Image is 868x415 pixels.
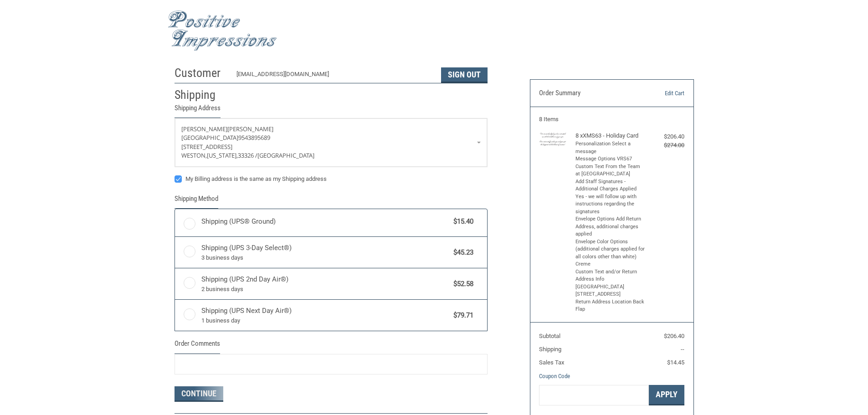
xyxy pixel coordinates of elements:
span: [PERSON_NAME] [227,125,273,133]
span: WESTON, [181,151,207,159]
span: 9543895689 [238,133,270,142]
li: Return Address Location Back Flap [575,298,646,313]
a: Edit Cart [638,89,684,98]
img: Positive Impressions [168,10,277,51]
button: Sign Out [441,67,488,83]
h4: 8 x XMS63 - Holiday Card [575,132,646,139]
a: Coupon Code [539,373,570,379]
li: Personalization Select a message [575,140,646,155]
button: Continue [175,386,223,402]
li: Envelope Options Add Return Address, additional charges applied [575,215,646,238]
span: 2 business days [201,285,449,294]
span: [US_STATE], [207,151,238,159]
div: $274.00 [648,141,684,150]
h3: Order Summary [539,89,638,98]
span: $14.45 [667,359,684,366]
h2: Shipping [175,87,228,102]
span: [GEOGRAPHIC_DATA] [181,133,238,142]
span: Subtotal [539,333,560,339]
label: My Billing address is the same as my Shipping address [175,175,488,183]
li: Custom Text and/or Return Address Info [GEOGRAPHIC_DATA] [STREET_ADDRESS] [575,268,646,298]
span: Shipping (UPS Next Day Air®) [201,306,449,325]
span: $45.23 [449,247,474,258]
h3: 8 Items [539,116,684,123]
span: [STREET_ADDRESS] [181,143,232,151]
a: Enter or select a different address [175,118,487,167]
div: [EMAIL_ADDRESS][DOMAIN_NAME] [236,70,432,83]
span: 33326 / [238,151,257,159]
span: [GEOGRAPHIC_DATA] [257,151,314,159]
span: Shipping (UPS 3-Day Select®) [201,243,449,262]
legend: Order Comments [175,338,220,354]
span: 3 business days [201,253,449,262]
span: Shipping (UPS® Ground) [201,216,449,227]
span: Shipping [539,346,561,353]
span: Sales Tax [539,359,564,366]
span: 1 business day [201,316,449,325]
li: Add Staff Signatures - Additional Charges Applied Yes - we will follow up with instructions regar... [575,178,646,216]
button: Apply [649,385,684,405]
li: Custom Text From the Team at [GEOGRAPHIC_DATA] [575,163,646,178]
legend: Shipping Address [175,103,221,118]
span: $52.58 [449,279,474,289]
span: Shipping (UPS 2nd Day Air®) [201,274,449,293]
legend: Shipping Method [175,194,218,209]
span: $79.71 [449,310,474,321]
span: $206.40 [664,333,684,339]
h2: Customer [175,66,228,81]
li: Message Options VRS67 [575,155,646,163]
span: $15.40 [449,216,474,227]
li: Envelope Color Options (additional charges applied for all colors other than white) Creme [575,238,646,268]
div: $206.40 [648,132,684,141]
input: Gift Certificate or Coupon Code [539,385,649,405]
span: [PERSON_NAME] [181,125,227,133]
span: -- [681,346,684,353]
